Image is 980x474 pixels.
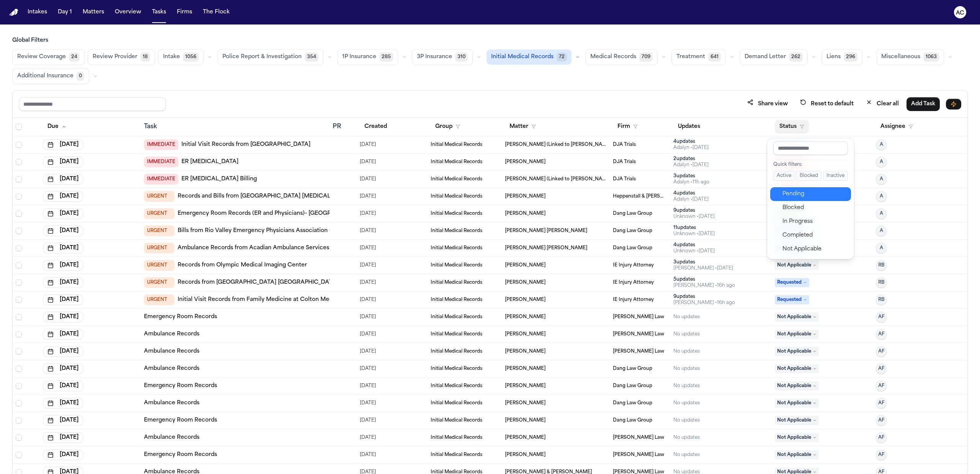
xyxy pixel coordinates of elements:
div: Blocked [782,203,846,212]
button: Inactive [823,171,848,181]
button: Status [775,120,809,134]
div: In Progress [782,217,846,226]
button: Blocked [796,171,822,181]
div: Pending [782,190,846,199]
div: Status [767,138,854,259]
button: Active [773,171,795,181]
div: Not Applicable [782,245,846,254]
div: Quick filters: [773,162,848,168]
div: Completed [782,231,846,240]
